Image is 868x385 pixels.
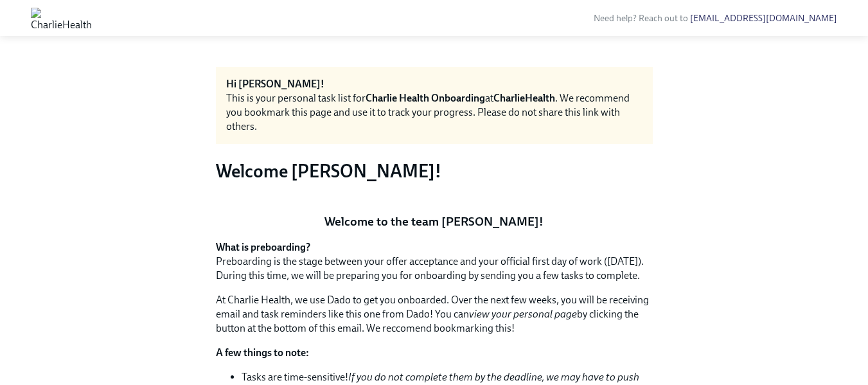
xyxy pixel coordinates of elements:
p: At Charlie Health, we use Dado to get you onboarded. Over the next few weeks, you will be receivi... [216,293,653,336]
strong: Welcome to the team [PERSON_NAME]! [324,214,544,229]
a: [EMAIL_ADDRESS][DOMAIN_NAME] [690,13,837,24]
span: Need help? Reach out to [594,13,837,24]
em: view your personal page [469,308,577,320]
strong: What is preboarding? [216,241,310,253]
img: CharlieHealth [31,8,92,28]
strong: A few things to note: [216,346,309,359]
p: Preboarding is the stage between your offer acceptance and your official first day of work ([DATE... [216,240,653,283]
div: This is your personal task list for at . We recommend you bookmark this page and use it to track ... [226,91,642,134]
strong: Charlie Health Onboarding [366,92,485,104]
strong: CharlieHealth [493,92,555,104]
strong: Hi [PERSON_NAME]! [226,78,324,90]
h3: Welcome [PERSON_NAME]! [216,159,653,183]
